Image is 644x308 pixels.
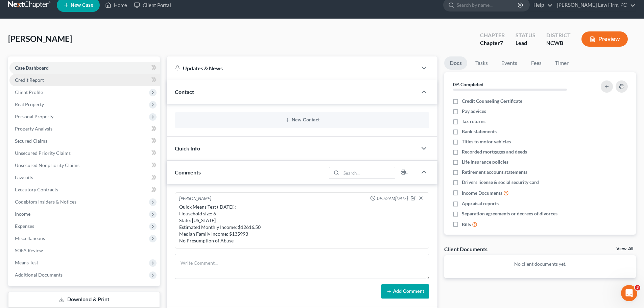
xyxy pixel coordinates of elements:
iframe: Intercom live chat [621,285,637,301]
a: Property Analysis [9,123,160,135]
span: Recorded mortgages and deeds [462,148,527,155]
span: Credit Counseling Certificate [462,98,522,104]
div: NCWB [546,39,571,47]
span: Additional Documents [15,272,63,278]
div: Status [516,31,535,39]
span: 09:52AM[DATE] [377,195,408,202]
span: Unsecured Priority Claims [15,150,71,156]
a: Docs [444,56,467,70]
span: SOFA Review [15,247,43,253]
span: Credit Report [15,77,44,83]
a: SOFA Review [9,244,160,257]
span: Personal Property [15,114,53,119]
a: Download & Print [8,292,160,308]
span: Separation agreements or decrees of divorces [462,210,557,217]
a: Unsecured Nonpriority Claims [9,159,160,171]
div: Updates & News [175,65,409,72]
span: Case Dashboard [15,65,49,71]
span: 3 [635,285,640,290]
span: Appraisal reports [462,200,499,207]
a: Case Dashboard [9,62,160,74]
span: Comments [175,169,201,175]
span: Bank statements [462,128,497,135]
input: Search... [341,167,395,179]
span: Real Property [15,101,44,107]
span: Contact [175,89,194,95]
span: Executory Contracts [15,187,58,192]
span: Tax returns [462,118,485,125]
button: Add Comment [381,284,429,299]
strong: 0% Completed [453,81,483,87]
div: Client Documents [444,245,487,253]
span: Unsecured Nonpriority Claims [15,162,79,168]
span: Secured Claims [15,138,47,144]
div: Quick Means Test ([DATE]): Household size: 6 State: [US_STATE] Estimated Monthly Income: $12616.5... [179,204,425,244]
a: Timer [550,56,574,70]
span: Pay advices [462,108,486,115]
a: View All [616,246,633,251]
span: Client Profile [15,89,43,95]
span: Drivers license & social security card [462,179,539,186]
span: Life insurance policies [462,159,508,165]
a: Secured Claims [9,135,160,147]
a: Events [496,56,523,70]
div: District [546,31,571,39]
a: Executory Contracts [9,184,160,196]
span: Titles to motor vehicles [462,138,511,145]
div: Lead [516,39,535,47]
span: Codebtors Insiders & Notices [15,199,76,205]
a: Lawsuits [9,171,160,184]
span: Property Analysis [15,126,52,132]
a: Tasks [470,56,493,70]
button: Preview [581,31,628,47]
span: Income Documents [462,190,502,196]
span: Bills [462,221,471,228]
button: New Contact [180,117,424,123]
span: Income [15,211,30,217]
span: New Case [71,3,93,8]
p: No client documents yet. [450,261,630,267]
span: Lawsuits [15,174,33,180]
a: Unsecured Priority Claims [9,147,160,159]
span: Retirement account statements [462,169,527,175]
span: [PERSON_NAME] [8,34,72,44]
div: Chapter [480,39,505,47]
div: [PERSON_NAME] [179,195,211,202]
span: Expenses [15,223,34,229]
a: Fees [525,56,547,70]
span: Quick Info [175,145,200,151]
span: Miscellaneous [15,235,45,241]
span: Means Test [15,260,38,265]
a: Credit Report [9,74,160,86]
span: 7 [500,40,503,46]
div: Chapter [480,31,505,39]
